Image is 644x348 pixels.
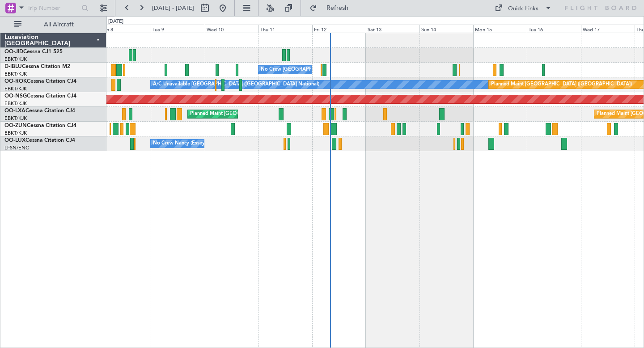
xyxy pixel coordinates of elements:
a: OO-JIDCessna CJ1 525 [4,49,63,55]
div: No Crew Nancy (Essey) [153,137,206,150]
a: OO-ROKCessna Citation CJ4 [4,79,76,84]
a: EBKT/KJK [4,100,27,107]
span: OO-JID [4,49,23,55]
div: A/C Unavailable [GEOGRAPHIC_DATA] ([GEOGRAPHIC_DATA] National) [153,78,319,91]
div: Sun 14 [419,25,473,33]
div: No Crew [GEOGRAPHIC_DATA] ([GEOGRAPHIC_DATA] National) [261,63,411,76]
a: EBKT/KJK [4,85,27,92]
a: D-IBLUCessna Citation M2 [4,64,70,69]
input: Trip Number [27,1,79,15]
div: Planned Maint [GEOGRAPHIC_DATA] ([GEOGRAPHIC_DATA]) [491,78,632,91]
div: Planned Maint [GEOGRAPHIC_DATA] ([GEOGRAPHIC_DATA] National) [190,107,352,121]
a: OO-LUXCessna Citation CJ4 [4,138,75,143]
div: Tue 9 [151,25,204,33]
div: [DATE] [108,18,123,25]
span: OO-ROK [4,79,27,84]
div: Wed 17 [581,25,635,33]
a: OO-NSGCessna Citation CJ4 [4,93,76,99]
button: All Aircraft [10,17,97,32]
span: [DATE] - [DATE] [152,4,194,12]
span: OO-LUX [4,138,25,143]
div: Tue 16 [527,25,580,33]
div: Fri 12 [312,25,366,33]
a: OO-LXACessna Citation CJ4 [4,108,75,114]
a: OO-ZUNCessna Citation CJ4 [4,123,76,128]
div: Wed 10 [205,25,258,33]
a: EBKT/KJK [4,71,27,77]
span: All Aircraft [23,21,94,28]
div: Sat 13 [366,25,419,33]
div: Mon 15 [473,25,527,33]
div: Thu 11 [258,25,312,33]
span: OO-NSG [4,93,27,99]
span: D-IBLU [4,64,22,69]
span: OO-ZUN [4,123,27,128]
a: EBKT/KJK [4,115,27,122]
span: Refresh [319,5,356,11]
div: Mon 8 [97,25,151,33]
button: Refresh [305,1,359,15]
a: EBKT/KJK [4,56,27,63]
a: LFSN/ENC [4,144,29,151]
span: OO-LXA [4,108,25,114]
button: Quick Links [490,1,556,15]
div: Quick Links [508,4,538,13]
a: EBKT/KJK [4,130,27,136]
